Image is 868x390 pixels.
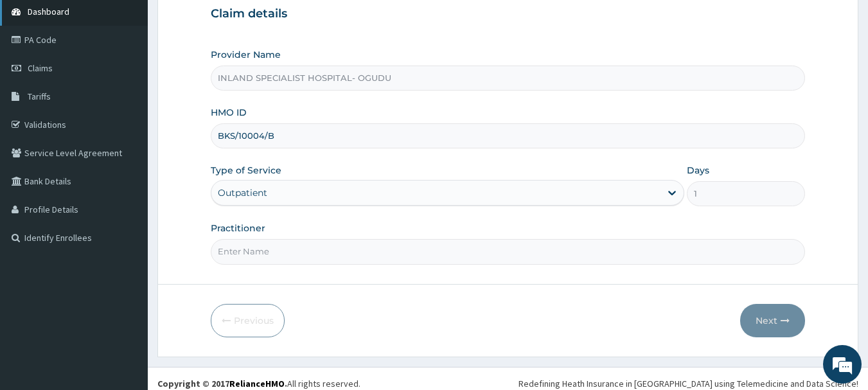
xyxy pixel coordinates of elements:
label: Days [687,164,709,177]
label: HMO ID [211,106,247,119]
img: d_794563401_company_1708531726252_794563401 [24,64,52,96]
span: Tariffs [28,91,51,102]
input: Enter Name [211,239,806,264]
div: Minimize live chat window [211,6,242,37]
span: Dashboard [28,6,69,17]
strong: Copyright © 2017 . [157,378,287,389]
button: Next [740,304,805,337]
textarea: Type your message and hit 'Enter' [6,256,245,301]
input: Enter HMO ID [211,123,806,148]
div: Redefining Heath Insurance in [GEOGRAPHIC_DATA] using Telemedicine and Data Science! [518,377,858,390]
span: Claims [28,62,53,74]
label: Practitioner [211,222,265,235]
div: Chat with us now [67,72,216,89]
a: RelianceHMO [229,378,285,389]
span: We're online! [75,114,177,244]
label: Provider Name [211,48,281,61]
button: Previous [211,304,285,337]
h3: Claim details [211,7,806,21]
div: Outpatient [218,186,267,199]
label: Type of Service [211,164,281,177]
